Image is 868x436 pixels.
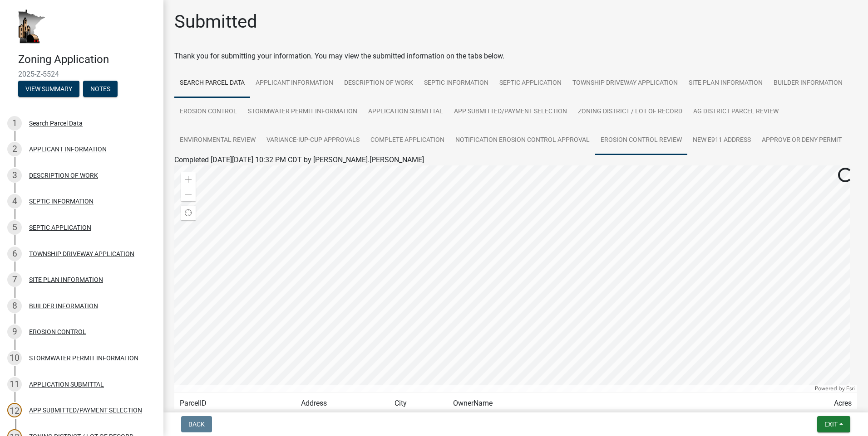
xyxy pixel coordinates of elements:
[29,329,86,335] div: EROSION CONTROL
[29,146,107,152] div: APPLICANT INFORMATION
[18,86,79,93] wm-modal-confirm: Summary
[296,392,389,415] td: Address
[181,206,196,220] div: Find my location
[339,69,419,98] a: DESCRIPTION OF WORK
[688,97,784,126] a: AG DISTRICT PARCEL REVIEW
[7,351,22,365] div: 10
[7,116,22,131] div: 1
[448,392,773,415] td: OwnerName
[7,377,22,392] div: 11
[7,325,22,339] div: 9
[174,155,424,164] span: Completed [DATE][DATE] 10:32 PM CDT by [PERSON_NAME].[PERSON_NAME]
[174,97,242,126] a: EROSION CONTROL
[18,81,79,97] button: View Summary
[572,97,688,126] a: ZONING DISTRICT / LOT OF RECORD
[174,126,261,155] a: ENVIRONMENTAL REVIEW
[449,97,572,126] a: APP SUBMITTED/PAYMENT SELECTION
[29,251,134,257] div: TOWNSHIP DRIVEWAY APPLICATION
[7,142,22,156] div: 2
[7,168,22,183] div: 3
[7,247,22,261] div: 6
[83,81,118,97] button: Notes
[242,97,363,126] a: STORMWATER PERMIT INFORMATION
[188,421,205,428] span: Back
[494,69,567,98] a: SEPTIC APPLICATION
[756,126,847,155] a: APPROVE OR DENY PERMIT
[768,69,848,98] a: BUILDER INFORMATION
[29,303,98,309] div: BUILDER INFORMATION
[450,126,595,155] a: NOTIFICATION EROSION CONTROL APPROVAL
[365,126,450,155] a: COMPLETE APPLICATION
[181,187,196,201] div: Zoom out
[846,385,855,392] a: Esri
[174,69,250,98] a: Search Parcel Data
[174,392,296,415] td: ParcelID
[595,126,687,155] a: EROSION CONTROL REVIEW
[18,53,156,66] h4: Zoning Application
[817,416,850,432] button: Exit
[419,69,494,98] a: SEPTIC INFORMATION
[83,86,118,93] wm-modal-confirm: Notes
[250,69,339,98] a: APPLICANT INFORMATION
[29,198,94,204] div: SEPTIC INFORMATION
[389,392,448,415] td: City
[773,392,857,415] td: Acres
[29,120,83,126] div: Search Parcel Data
[29,355,138,361] div: STORMWATER PERMIT INFORMATION
[29,407,142,413] div: APP SUBMITTED/PAYMENT SELECTION
[7,272,22,287] div: 7
[824,421,838,428] span: Exit
[29,276,103,283] div: SITE PLAN INFORMATION
[7,220,22,235] div: 5
[181,172,196,187] div: Zoom in
[18,70,145,78] span: 2025-Z-5524
[687,126,756,155] a: NEW E911 ADDRESS
[813,385,857,392] div: Powered by
[683,69,768,98] a: SITE PLAN INFORMATION
[29,224,91,231] div: SEPTIC APPLICATION
[363,97,449,126] a: APPLICATION SUBMITTAL
[174,51,857,62] div: Thank you for submitting your information. You may view the submitted information on the tabs below.
[174,11,257,33] h1: Submitted
[29,172,98,179] div: DESCRIPTION OF WORK
[18,10,45,44] img: Houston County, Minnesota
[29,381,104,388] div: APPLICATION SUBMITTAL
[261,126,365,155] a: VARIANCE-IUP-CUP APPROVALS
[7,403,22,417] div: 12
[567,69,683,98] a: TOWNSHIP DRIVEWAY APPLICATION
[7,299,22,313] div: 8
[181,416,212,432] button: Back
[7,194,22,208] div: 4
